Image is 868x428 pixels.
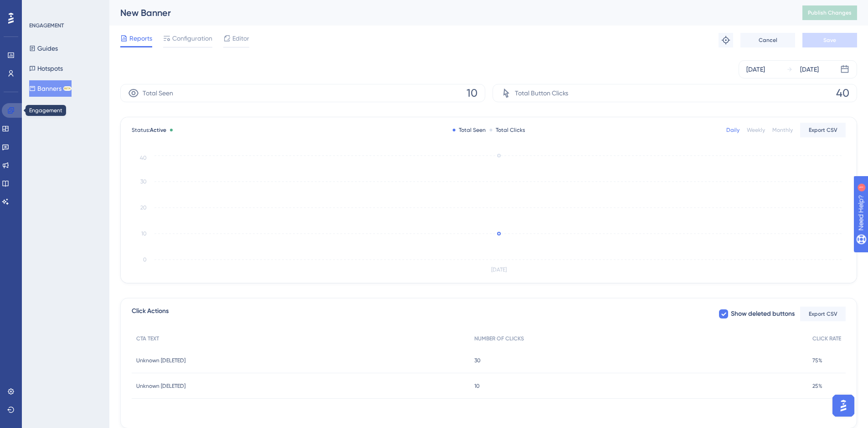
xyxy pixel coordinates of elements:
[746,64,765,75] div: [DATE]
[726,126,740,134] div: Daily
[467,86,478,100] span: 10
[747,126,765,134] div: Weekly
[63,86,72,91] div: BETA
[172,33,212,44] span: Configuration
[29,60,63,77] button: Hotspots
[132,126,166,134] span: Status:
[29,40,58,57] button: Guides
[21,2,57,13] span: Need Help?
[474,357,481,364] span: 30
[140,178,147,185] tspan: 30
[740,33,795,47] button: Cancel
[489,126,525,134] div: Total Clicks
[136,335,159,342] span: CTA TEXT
[759,37,777,44] span: Cancel
[29,100,60,117] button: Themes
[802,33,857,47] button: Save
[232,33,249,44] span: Editor
[129,33,152,44] span: Reports
[29,80,72,97] button: BannersBETA
[809,310,837,318] span: Export CSV
[836,86,849,100] span: 40
[140,204,147,211] tspan: 20
[474,335,524,342] span: NUMBER OF CLICKS
[800,64,819,75] div: [DATE]
[120,6,780,19] div: New Banner
[731,308,795,319] span: Show deleted buttons
[140,155,147,161] tspan: 40
[474,382,480,390] span: 10
[143,256,147,263] tspan: 0
[800,123,846,137] button: Export CSV
[29,22,64,29] div: ENGAGEMENT
[802,5,857,20] button: Publish Changes
[812,357,822,364] span: 75%
[812,335,841,342] span: CLICK RATE
[150,127,166,133] span: Active
[452,126,486,134] div: Total Seen
[808,9,852,16] span: Publish Changes
[830,392,857,419] iframe: UserGuiding AI Assistant Launcher
[63,5,66,12] div: 1
[136,357,185,364] span: Unknown [DELETED]
[141,230,147,237] tspan: 10
[812,382,822,390] span: 25%
[491,266,507,273] tspan: [DATE]
[772,126,793,134] div: Monthly
[809,126,837,134] span: Export CSV
[136,382,185,390] span: Unknown [DELETED]
[800,307,846,321] button: Export CSV
[515,88,568,99] span: Total Button Clicks
[823,37,836,44] span: Save
[143,88,173,99] span: Total Seen
[132,306,169,322] span: Click Actions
